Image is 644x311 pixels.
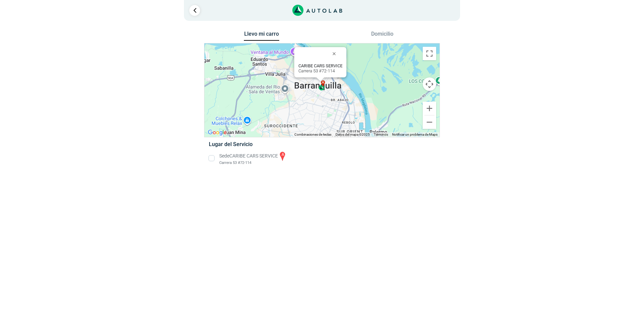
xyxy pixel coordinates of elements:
[294,132,331,137] button: Combinaciones de teclas
[374,133,388,136] a: Términos (se abre en una nueva pestaña)
[423,102,436,115] button: Ampliar
[392,133,438,136] a: Notificar un problema de Maps
[365,31,400,40] button: Domicilio
[292,7,343,13] a: Link al sitio de autolab
[189,5,200,16] a: Ir al paso anterior
[206,128,228,137] a: Abre esta zona en Google Maps (se abre en una nueva ventana)
[322,80,324,85] span: a
[244,31,279,41] button: Llevo mi carro
[298,63,343,68] b: CARIBE CARS SERVICE
[423,77,436,91] button: Controles de visualización del mapa
[209,141,435,147] h5: Lugar del Servicio
[328,45,344,62] button: Cerrar
[423,47,436,60] button: Cambiar a la vista en pantalla completa
[206,128,228,137] img: Google
[335,133,370,136] span: Datos del mapa ©2025
[423,115,436,129] button: Reducir
[298,63,343,73] div: Carrera 53 #72-114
